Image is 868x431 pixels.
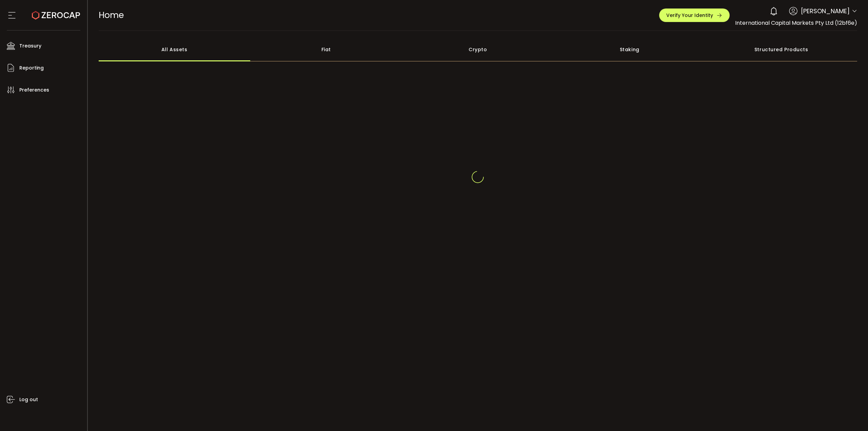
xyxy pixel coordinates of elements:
span: Verify Your Identity [666,13,713,18]
button: Verify Your Identity [659,8,730,22]
div: All Assets [99,38,251,61]
span: [PERSON_NAME] [801,6,850,16]
div: Structured Products [706,38,857,61]
span: International Capital Markets Pty Ltd (12bf6e) [735,19,857,27]
div: Staking [554,38,706,61]
div: Crypto [402,38,554,61]
div: Fiat [250,38,402,61]
span: Home [99,9,124,21]
span: Treasury [19,41,41,51]
span: Reporting [19,63,44,73]
span: Log out [19,395,38,405]
span: Preferences [19,85,49,95]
